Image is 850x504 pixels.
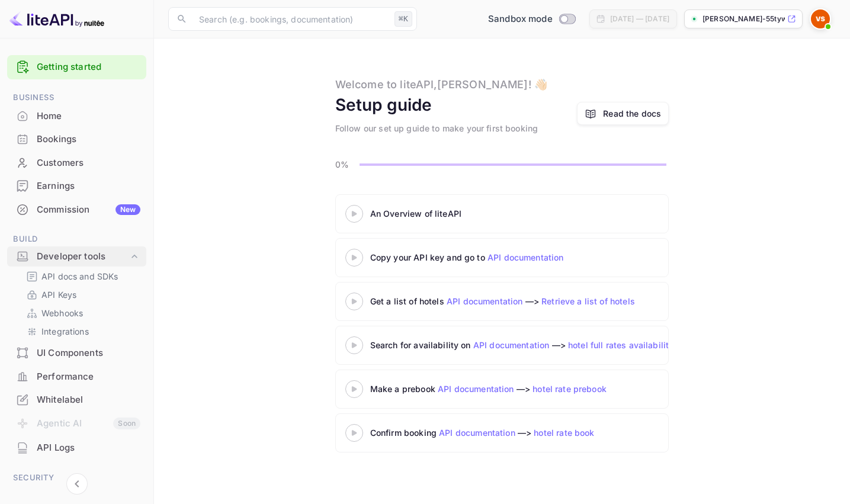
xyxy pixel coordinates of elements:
[7,233,146,246] span: Build
[335,92,432,117] div: Setup guide
[488,12,553,26] span: Sandbox mode
[37,393,140,407] div: Whitelabel
[7,152,146,174] a: Customers
[7,389,146,410] a: Whitelabel
[37,203,140,217] div: Commission
[7,436,146,458] a: API Logs
[26,325,137,338] a: Integrations
[7,198,146,221] div: CommissionNew
[7,365,146,389] div: Performance
[335,122,538,134] div: Follow our set up guide to make your first booking
[21,268,142,285] div: API docs and SDKs
[703,14,785,24] p: [PERSON_NAME]-55tyw.nuitee...
[7,91,146,104] span: Business
[7,342,146,365] div: UI Components
[37,110,140,123] div: Home
[370,251,666,264] div: Copy your API key and go to
[447,296,523,306] a: API documentation
[533,384,607,394] a: hotel rate prebook
[7,105,146,128] div: Home
[370,339,785,351] div: Search for availability on —>
[541,296,635,306] a: Retrieve a list of hotels
[335,158,356,171] p: 0%
[21,286,142,303] div: API Keys
[370,426,666,439] div: Confirm booking —>
[7,128,146,150] a: Bookings
[37,60,140,74] a: Getting started
[7,175,146,198] div: Earnings
[370,383,666,395] div: Make a prebook —>
[7,471,146,484] span: Security
[26,288,137,301] a: API Keys
[26,270,137,283] a: API docs and SDKs
[41,307,83,319] p: Webhooks
[66,473,88,495] button: Collapse navigation
[487,252,564,262] a: API documentation
[473,340,550,350] a: API documentation
[41,270,118,283] p: API docs and SDKs
[37,441,140,455] div: API Logs
[37,179,140,193] div: Earnings
[21,304,142,322] div: Webhooks
[394,11,412,27] div: ⌘K
[534,428,594,438] a: hotel rate book
[370,207,666,220] div: An Overview of liteAPI
[192,7,390,31] input: Search (e.g. bookings, documentation)
[335,76,547,92] div: Welcome to liteAPI, [PERSON_NAME] ! 👋🏻
[610,14,669,24] div: [DATE] — [DATE]
[7,246,146,267] div: Developer tools
[37,250,129,264] div: Developer tools
[9,9,104,28] img: LiteAPI logo
[7,365,146,387] a: Performance
[37,346,140,360] div: UI Components
[7,436,146,460] div: API Logs
[7,55,146,79] div: Getting started
[7,342,146,364] a: UI Components
[370,295,666,307] div: Get a list of hotels —>
[37,133,140,146] div: Bookings
[7,198,146,220] a: CommissionNew
[7,175,146,197] a: Earnings
[41,288,76,301] p: API Keys
[811,9,830,28] img: Visal Sok
[37,489,140,503] div: Team management
[26,307,137,319] a: Webhooks
[603,107,661,120] a: Read the docs
[577,102,669,125] a: Read the docs
[37,370,140,384] div: Performance
[568,340,673,350] a: hotel full rates availability
[7,389,146,412] div: Whitelabel
[483,12,580,26] div: Switch to Production mode
[7,105,146,127] a: Home
[21,323,142,340] div: Integrations
[116,204,140,215] div: New
[41,325,89,338] p: Integrations
[439,428,515,438] a: API documentation
[438,384,514,394] a: API documentation
[7,152,146,175] div: Customers
[7,128,146,151] div: Bookings
[37,156,140,170] div: Customers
